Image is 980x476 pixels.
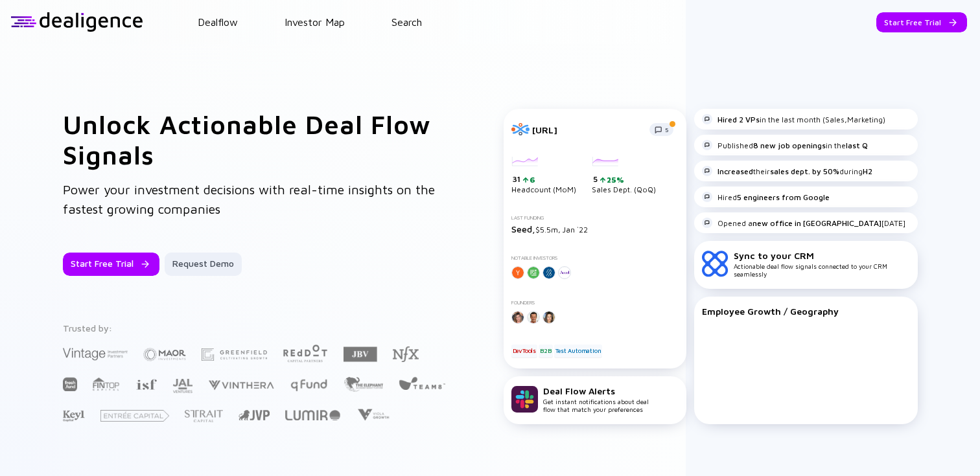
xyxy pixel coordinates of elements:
img: NFX [393,346,419,362]
img: Team8 [399,376,445,390]
button: Start Free Trial [876,12,967,32]
button: Start Free Trial [63,253,159,276]
div: Notable Investors [511,255,679,261]
div: Actionable deal flow signals connected to your CRM seamlessly [734,250,910,278]
img: Vintage Investment Partners [63,346,128,361]
div: Deal Flow Alerts [543,385,649,396]
strong: new office in [GEOGRAPHIC_DATA] [752,218,881,228]
a: Investor Map [285,16,345,28]
span: Power your investment decisions with real-time insights on the fastest growing companies [63,182,435,216]
strong: 8 new job openings [753,141,826,150]
img: Entrée Capital [100,410,169,422]
div: Sales Dept. (QoQ) [592,157,656,194]
div: B2B [539,345,552,357]
h1: Unlock Actionable Deal Flow Signals [63,109,452,170]
strong: Hired 2 VPs [717,115,760,124]
img: Key1 Capital [63,410,85,422]
a: Dealflow [198,16,238,28]
img: The Elephant [344,377,383,392]
span: Seed, [511,223,535,234]
div: their during [702,166,872,176]
div: Published in the [702,140,868,150]
div: 6 [528,175,535,185]
img: Red Dot Capital Partners [283,342,328,363]
img: Q Fund [290,377,328,392]
strong: sales dept. by 50% [770,166,839,176]
img: FINTOP Capital [93,377,120,391]
button: Request Demo [165,253,242,276]
div: Test Automation [554,345,602,357]
div: [URL] [532,124,642,135]
div: Employee Growth / Geography [702,306,910,317]
img: JAL Ventures [172,379,192,393]
strong: 5 engineers from Google [737,192,830,202]
strong: last Q [846,141,868,150]
img: Maor Investments [143,344,186,365]
div: Hired [702,192,830,202]
img: Greenfield Partners [202,348,267,361]
div: DevTools [511,345,537,357]
div: Opened a [DATE] [702,218,905,228]
div: 5 [593,174,656,185]
img: JBV Capital [344,346,377,363]
div: Last Funding [511,215,679,221]
div: Sync to your CRM [734,250,910,261]
img: Strait Capital [185,410,223,422]
strong: H2 [863,166,872,176]
div: Get instant notifications about deal flow that match your preferences [543,385,649,413]
img: Lumir Ventures [285,410,340,420]
div: 25% [605,175,624,185]
strong: Increased [717,166,753,176]
img: Viola Growth [356,409,390,421]
img: Vinthera [208,379,274,391]
a: Search [391,16,422,28]
div: $5.5m, Jan `22 [511,223,679,234]
div: in the last month (Sales,Marketing) [702,114,885,124]
img: Israel Secondary Fund [135,378,157,390]
div: Founders [511,300,679,306]
div: 31 [513,174,576,185]
div: Trusted by: [63,323,448,334]
div: Headcount (MoM) [511,157,576,194]
img: Jerusalem Venture Partners [239,410,270,420]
